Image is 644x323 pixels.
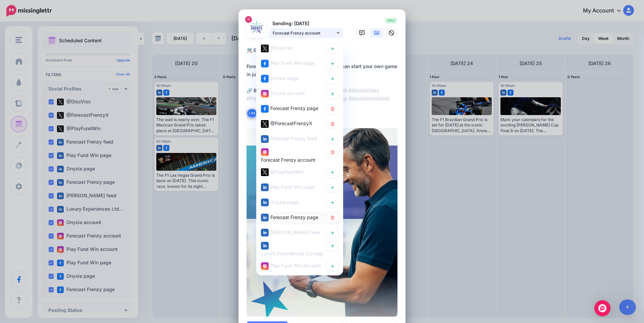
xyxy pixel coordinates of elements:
[270,120,312,126] span: @ForecastFrenzyX
[594,300,610,316] div: Open Intercom Messenger
[261,157,315,162] span: Forecast Frenzy account
[270,136,317,141] span: Forecast Frenzy feed
[384,17,397,24] span: 1950
[270,214,318,220] span: Forecast Frenzy page
[261,262,269,270] img: instagram-square.png
[261,183,269,191] img: linkedin-square.png
[270,105,318,111] span: Forecast Frenzy page
[261,251,326,256] span: Luxury Experiences Ltd page
[261,120,269,127] img: twitter-square.png
[269,20,343,28] p: Sending: [DATE]
[261,105,269,112] img: facebook-square.png
[261,59,269,67] img: facebook-square.png
[261,242,269,250] img: linkedin-square.png
[261,135,269,143] img: linkedin-square.png
[249,19,265,36] img: 527189219_17844918750540226_8370002298557735962_n-bsa155116.jpg
[269,28,343,38] a: Forecast Frenzy account
[270,90,305,96] span: Onyxia account
[261,44,269,52] img: twitter-square.png
[270,169,304,174] span: @PlayFundWin
[261,90,269,97] img: instagram-square.png
[247,46,401,103] div: 🛠️ Easy setup, no tech skills needed! Forecast Frenzy is built for clubs, and you can start your ...
[261,148,269,156] img: instagram-square.png
[247,108,258,118] button: Link
[270,199,299,205] span: Onyxia page
[261,229,269,236] img: linkedin-square.png
[270,60,315,66] span: Play Fund Win page
[261,199,269,206] img: linkedin-square.png
[270,45,293,51] span: @DiscVisc
[270,184,315,190] span: Play Fund Win page
[270,263,321,268] span: Play Fund Win account
[273,30,335,37] span: Forecast Frenzy account
[270,229,320,235] span: [PERSON_NAME] feed
[247,128,397,317] img: JG2XO0T0N738FEF80GHRG8HJ935ZCHZI.png
[261,74,269,82] img: facebook-square.png
[261,214,269,221] img: linkedin-square.png
[261,168,269,176] img: twitter-square.png
[270,75,299,81] span: Onyxia page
